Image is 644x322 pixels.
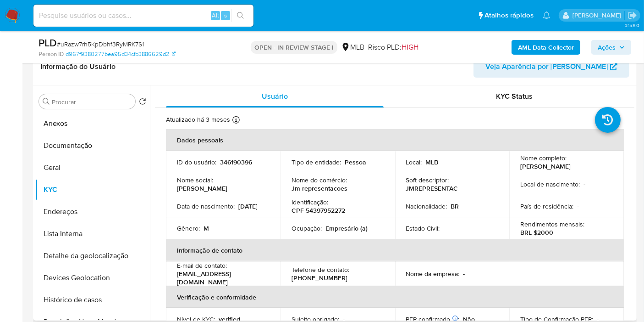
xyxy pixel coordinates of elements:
[224,11,227,20] span: s
[583,180,585,188] p: -
[520,180,580,188] p: Local de nascimento :
[484,11,534,20] span: Atalhos rápidos
[627,11,637,20] a: Sair
[57,40,144,49] span: # uRazw7rh5KpDbhf3RyMRK7S1
[52,98,132,106] input: Procurar
[520,154,567,162] p: Nome completo :
[406,184,458,192] p: JMREPRESENTAC
[292,274,347,282] p: [PHONE_NUMBER]
[166,129,624,151] th: Dados pessoais
[35,223,150,245] button: Lista Interna
[426,158,439,166] p: MLB
[341,42,364,52] div: MLB
[577,202,579,210] p: -
[177,224,200,232] p: Gênero :
[543,11,550,19] a: Notificações
[496,91,533,102] span: KYC Status
[572,11,624,20] p: leticia.merlin@mercadolivre.com
[35,113,150,135] button: Anexos
[43,98,50,105] button: Procurar
[33,10,253,22] input: Pesquise usuários ou casos...
[292,206,345,215] p: CPF 54397952272
[292,176,347,184] p: Nome do comércio :
[406,202,447,210] p: Nacionalidade :
[220,158,252,166] p: 346190396
[35,179,150,201] button: KYC
[66,50,176,58] a: d967f9380277bea95d34cfb3886629d2
[520,202,573,210] p: País de residência :
[166,239,624,261] th: Informação de contato
[406,176,449,184] p: Soft descriptor :
[35,289,150,311] button: Histórico de casos
[39,35,57,50] b: PLD
[262,91,288,102] span: Usuário
[177,261,227,270] p: E-mail de contato :
[204,224,209,232] p: M
[35,201,150,223] button: Endereços
[485,56,608,78] span: Veja Aparência por [PERSON_NAME]
[512,40,580,55] button: AML Data Collector
[406,158,422,166] p: Local :
[292,198,328,206] p: Identificação :
[368,42,418,52] span: Risco PLD:
[402,42,418,52] span: HIGH
[292,158,341,166] p: Tipo de entidade :
[325,224,368,232] p: Empresário (a)
[35,245,150,267] button: Detalhe da geolocalização
[35,267,150,289] button: Devices Geolocation
[520,228,553,237] p: BRL $2000
[292,266,349,274] p: Telefone de contato :
[345,158,366,166] p: Pessoa
[40,62,116,71] h1: Informação do Usuário
[251,41,337,54] p: OPEN - IN REVIEW STAGE I
[591,40,631,55] button: Ações
[625,22,639,29] span: 3.158.0
[406,224,440,232] p: Estado Civil :
[177,158,216,166] p: ID do usuário :
[35,157,150,179] button: Geral
[238,202,258,210] p: [DATE]
[166,115,230,124] p: Atualizado há 3 meses
[35,135,150,157] button: Documentação
[212,11,219,20] span: Alt
[139,98,146,108] button: Retornar ao pedido padrão
[473,56,629,78] button: Veja Aparência por [PERSON_NAME]
[177,270,266,286] p: [EMAIL_ADDRESS][DOMAIN_NAME]
[451,202,459,210] p: BR
[520,220,584,228] p: Rendimentos mensais :
[444,224,446,232] p: -
[231,9,250,22] button: search-icon
[292,184,347,192] p: Jm representacoes
[177,176,213,184] p: Nome social :
[166,286,624,308] th: Verificação e conformidade
[520,162,571,170] p: [PERSON_NAME]
[39,50,64,58] b: Person ID
[463,270,465,278] p: -
[177,184,227,192] p: [PERSON_NAME]
[406,270,460,278] p: Nome da empresa :
[518,40,574,55] b: AML Data Collector
[177,202,235,210] p: Data de nascimento :
[292,224,322,232] p: Ocupação :
[598,40,616,55] span: Ações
